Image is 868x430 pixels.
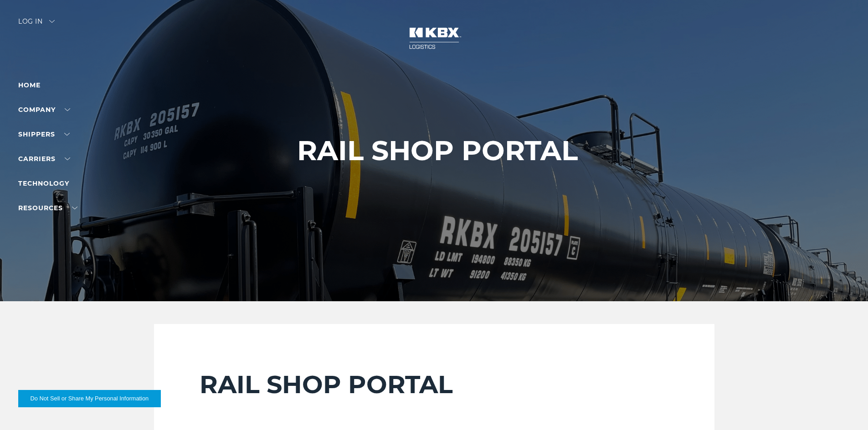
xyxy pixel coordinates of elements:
img: arrow [49,20,55,23]
div: Log in [18,18,55,31]
img: kbx logo [400,18,468,58]
a: Home [18,81,41,89]
h2: RAIL SHOP PORTAL [200,369,669,400]
a: SHIPPERS [18,130,70,138]
button: Do Not Sell or Share My Personal Information [18,390,161,407]
a: Company [18,106,70,114]
h1: RAIL SHOP PORTAL [297,135,578,166]
a: RESOURCES [18,204,77,212]
a: Carriers [18,155,70,163]
a: Technology [18,179,69,187]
